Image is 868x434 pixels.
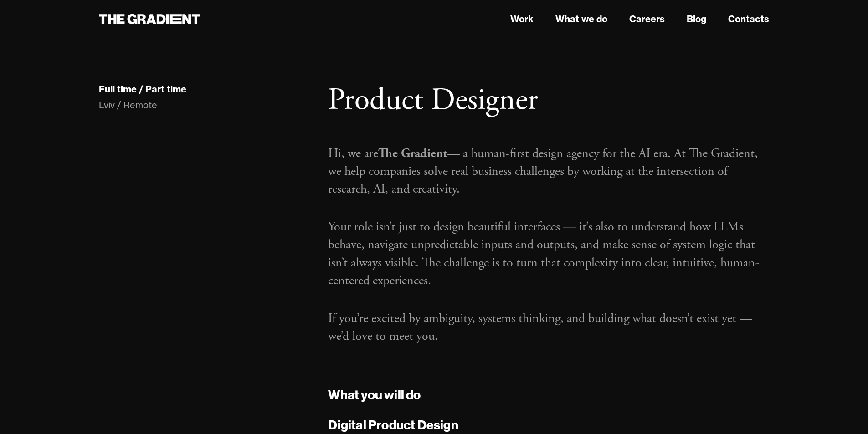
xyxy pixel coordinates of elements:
[99,99,310,112] div: Lviv / Remote
[510,12,534,26] a: Work
[328,145,769,199] p: Hi, we are — a human-first design agency for the AI era. At The Gradient, we help companies solve...
[378,145,447,162] strong: The Gradient
[328,417,458,433] strong: Digital Product Design
[328,310,769,345] p: If you’re excited by ambiguity, systems thinking, and building what doesn’t exist yet — we’d love...
[728,12,769,26] a: Contacts
[687,12,706,26] a: Blog
[555,12,607,26] a: What we do
[99,83,186,95] div: Full time / Part time
[328,218,769,290] p: Your role isn’t just to design beautiful interfaces — it’s also to understand how LLMs behave, na...
[328,82,769,119] h1: Product Designer
[629,12,665,26] a: Careers
[328,387,421,403] strong: What you will do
